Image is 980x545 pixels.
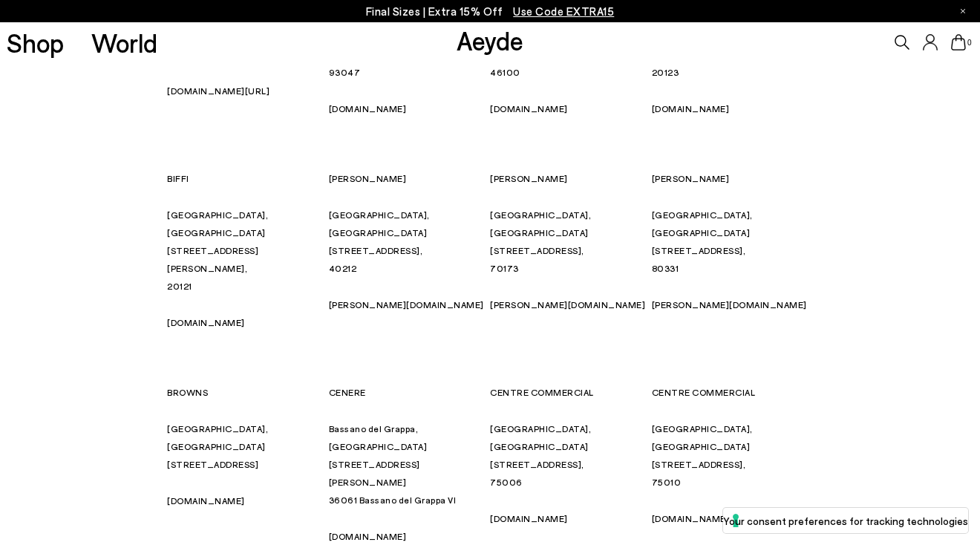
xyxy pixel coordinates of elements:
[329,103,407,114] a: [DOMAIN_NAME]
[329,383,491,401] p: CENERE
[490,420,652,491] p: [GEOGRAPHIC_DATA], [GEOGRAPHIC_DATA] [STREET_ADDRESS], 75006
[457,25,523,56] a: Aeyde
[490,206,652,277] p: [GEOGRAPHIC_DATA], [GEOGRAPHIC_DATA] [STREET_ADDRESS], 70173
[329,206,491,277] p: [GEOGRAPHIC_DATA], [GEOGRAPHIC_DATA] [STREET_ADDRESS], 40212
[490,103,568,114] a: [DOMAIN_NAME]
[167,206,329,295] p: [GEOGRAPHIC_DATA], [GEOGRAPHIC_DATA] [STREET_ADDRESS][PERSON_NAME], 20121
[652,169,814,187] p: [PERSON_NAME]
[167,420,329,473] p: [GEOGRAPHIC_DATA], [GEOGRAPHIC_DATA] [STREET_ADDRESS]
[490,513,568,523] a: [DOMAIN_NAME]
[652,513,730,523] a: [DOMAIN_NAME]
[167,383,329,401] p: BROWNS
[652,299,807,310] a: [PERSON_NAME][DOMAIN_NAME]
[167,85,269,96] a: [DOMAIN_NAME][URL]
[7,30,64,56] a: Shop
[366,2,615,21] p: Final Sizes | Extra 15% Off
[652,383,814,401] p: CENTRE COMMERCIAL
[329,299,484,310] a: [PERSON_NAME][DOMAIN_NAME]
[91,30,157,56] a: World
[490,169,652,187] p: [PERSON_NAME]
[966,39,973,47] span: 0
[490,299,645,310] a: [PERSON_NAME][DOMAIN_NAME]
[167,495,245,506] a: [DOMAIN_NAME]
[723,508,968,533] button: Your consent preferences for tracking technologies
[513,4,614,18] span: Navigate to /collections/ss25-final-sizes
[652,420,814,491] p: [GEOGRAPHIC_DATA], [GEOGRAPHIC_DATA] [STREET_ADDRESS], 75010
[329,420,491,509] p: Bassano del Grappa, [GEOGRAPHIC_DATA] [STREET_ADDRESS][PERSON_NAME] 36061 Bassano del Grappa VI
[167,169,329,187] p: BIFFI
[652,103,730,114] a: [DOMAIN_NAME]
[167,317,245,327] a: [DOMAIN_NAME]
[490,383,652,401] p: CENTRE COMMERCIAL
[329,169,491,187] p: [PERSON_NAME]
[723,513,968,529] label: Your consent preferences for tracking technologies
[329,531,407,541] a: [DOMAIN_NAME]
[652,206,814,277] p: [GEOGRAPHIC_DATA], [GEOGRAPHIC_DATA] [STREET_ADDRESS], 80331
[951,34,966,50] a: 0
